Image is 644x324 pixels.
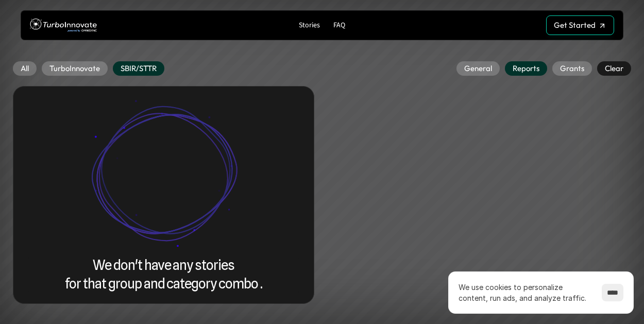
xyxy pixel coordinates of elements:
[329,19,349,32] a: FAQ
[546,15,614,35] a: Get Started
[554,21,596,30] p: Get Started
[459,282,591,303] p: We use cookies to personalize content, run ads, and analyze traffic.
[299,21,320,30] p: Stories
[333,21,345,30] p: FAQ
[295,19,324,32] a: Stories
[30,16,97,35] img: TurboInnovate Logo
